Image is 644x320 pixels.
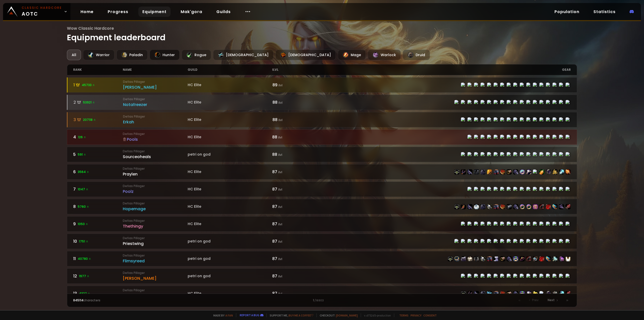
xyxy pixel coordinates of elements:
div: petri on god [188,239,272,244]
div: petri on god [188,256,272,261]
img: item-22515 [474,291,479,296]
img: item-22496 [480,204,486,209]
img: item-22939 [520,169,525,174]
a: Statistics [589,7,620,17]
a: a fan [225,313,233,317]
a: Population [550,7,583,17]
img: item-22517 [513,169,518,174]
a: 121977 Defias Pillager[PERSON_NAME]petri on god87 ilvlitem-22490item-21712item-22491item-22488ite... [67,268,577,284]
div: Warrior [83,50,114,60]
div: guild [188,64,272,75]
img: item-22501 [513,204,518,209]
img: item-22499 [467,204,472,209]
div: Praylen [123,171,187,177]
img: item-23001 [533,204,538,209]
a: 91050 Defias PillagerThethingyHC Elite87 ilvlitem-22428item-21712item-22429item-22425item-21582it... [67,216,577,232]
div: 7 [73,186,123,192]
img: item-21344 [494,256,499,261]
span: 591 [78,152,86,157]
small: ilvl [278,170,282,174]
div: Mage [338,50,366,60]
div: 87 [272,290,322,297]
img: item-21608 [461,204,466,209]
img: item-22497 [487,256,492,261]
a: Guilds [212,7,235,17]
a: 253921 Defias PillagerNotafreezerHC Elite88 ilvlitem-22498item-23057item-22983item-2575item-22496... [67,95,577,110]
span: Support me, [266,313,313,317]
img: item-23021 [507,204,512,209]
a: Home [76,7,98,17]
img: item-22512 [480,291,486,296]
img: item-19379 [539,204,544,209]
div: Druid [403,50,430,60]
small: Defias Pillager [123,149,187,154]
div: 87 [272,221,322,227]
div: 13 [73,290,123,297]
div: 87 [272,273,322,279]
div: [DEMOGRAPHIC_DATA] [275,50,336,60]
a: 63564 Defias PillagerPraylenHC Elite87 ilvlitem-22514item-21712item-22515item-3427item-22512item-... [67,164,577,180]
div: Paladin [116,50,148,60]
div: Priestwing [123,240,187,247]
span: 845114 [73,298,84,302]
div: Notafreezer [123,101,188,108]
a: Terms [399,313,409,317]
div: Warlock [368,50,401,60]
img: item-21597 [559,204,564,209]
img: item-22807 [546,256,551,261]
div: 87 [272,169,322,175]
span: Made by [210,313,233,317]
div: 87 [272,238,322,244]
img: item-22821 [559,256,564,261]
img: item-21582 [487,291,492,296]
img: item-22519 [507,291,512,296]
img: item-23025 [526,204,531,209]
small: ilvl [278,187,282,192]
img: item-23237 [520,204,525,209]
img: item-21709 [520,256,525,261]
a: Classic HardcoreAOTC [3,3,70,20]
img: item-22731 [539,256,544,261]
div: 8 [73,203,123,210]
img: item-3427 [474,169,479,174]
a: 145733 Defias Pillager[PERSON_NAME]HC Elite89 ilvlitem-22498item-23057item-22499item-4335item-224... [67,77,577,93]
div: 88 [272,151,322,158]
small: ilvl [278,118,283,122]
div: Poolz [123,188,187,195]
img: item-22516 [500,169,505,174]
img: item-19950 [533,256,538,261]
div: [PERSON_NAME] [123,84,188,90]
div: [PERSON_NAME] [123,275,187,281]
div: name [123,64,187,75]
small: Defias Pillager [123,219,187,223]
a: [DOMAIN_NAME] [336,313,358,317]
img: item-22516 [500,291,505,296]
a: 134327 Defias PillagerTaytayuwuHC Elite87 ilvlitem-22514item-21712item-22515item-22512item-21582i... [67,286,577,301]
span: 1977 [79,274,90,278]
img: item-11122 [539,169,544,174]
a: Progress [104,7,132,17]
small: ilvl [278,239,282,244]
img: item-22497 [494,204,499,209]
img: item-23048 [559,169,564,174]
small: Defias Pillager [123,253,187,258]
img: item-22820 [566,204,571,209]
small: ilvl [278,83,283,87]
span: 1050 [78,222,88,226]
small: Defias Pillager [123,97,188,101]
img: item-22514 [461,291,466,296]
div: HC Elite [188,169,272,174]
div: Erkah [123,119,188,125]
a: 1140780 Defias PillagerFlimsyreedpetri on god87 ilvlitem-22498item-22943item-22983item-6096item-2... [67,251,577,266]
a: 5591 Defias PillagerSourceohealspetri on god88 ilvlitem-22514item-21712item-22515item-4336item-22... [67,147,577,162]
img: item-22503 [500,256,505,261]
small: Defias Pillager [123,201,187,206]
img: item-19379 [526,256,531,261]
a: 101751 Defias PillagerPriestwingpetri on god87 ilvlitem-22514item-21712item-22515item-22512item-2... [67,234,577,249]
div: rank [73,64,123,75]
div: 88 [272,117,322,123]
span: 3564 [78,170,89,174]
div: HC Elite [188,187,272,192]
small: Defias Pillager [123,271,187,275]
img: item-23069 [474,256,479,261]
